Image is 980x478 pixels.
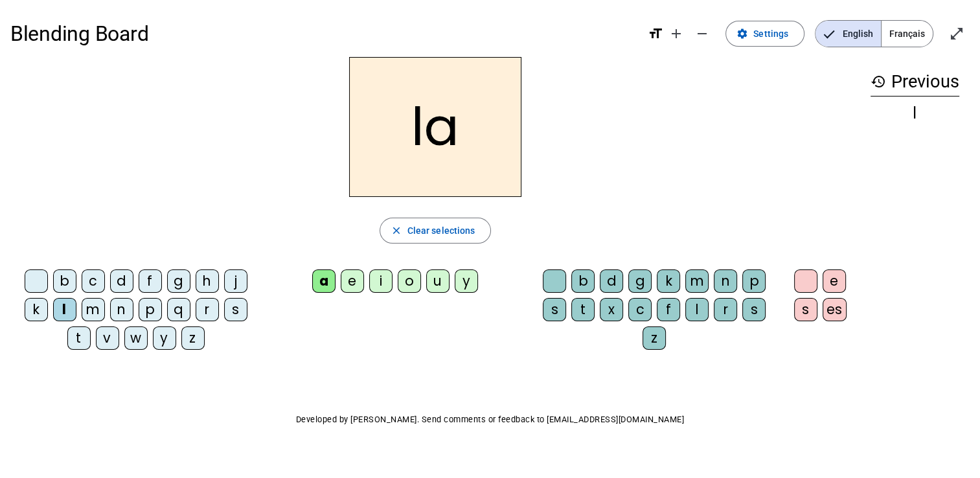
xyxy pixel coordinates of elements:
[685,298,709,321] div: l
[53,298,76,321] div: l
[224,298,247,321] div: s
[82,298,105,321] div: m
[53,269,76,293] div: b
[341,269,364,293] div: e
[196,298,219,321] div: r
[407,223,475,238] span: Clear selections
[139,269,162,293] div: f
[753,26,788,41] span: Settings
[110,269,133,293] div: d
[628,269,652,293] div: g
[543,298,566,321] div: s
[628,298,652,321] div: c
[648,26,663,41] mat-icon: format_size
[124,326,148,350] div: w
[663,21,689,47] button: Increase font size
[871,67,959,97] h3: Previous
[110,298,133,321] div: n
[742,269,766,293] div: p
[944,21,970,47] button: Enter full screen
[96,326,119,350] div: v
[600,269,623,293] div: d
[823,298,847,321] div: es
[949,26,964,41] mat-icon: open_in_full
[380,218,492,244] button: Clear selections
[312,269,336,293] div: a
[643,326,666,350] div: z
[871,106,959,121] div: l
[10,13,637,54] h1: Blending Board
[794,298,817,321] div: s
[349,57,521,197] h2: la
[571,269,595,293] div: b
[600,298,623,321] div: x
[571,298,595,321] div: t
[657,298,680,321] div: f
[657,269,680,293] div: k
[369,269,393,293] div: i
[685,269,709,293] div: m
[10,412,970,427] p: Developed by [PERSON_NAME]. Send comments or feedback to [EMAIL_ADDRESS][DOMAIN_NAME]
[82,269,105,293] div: c
[139,298,162,321] div: p
[153,326,176,350] div: y
[196,269,219,293] div: h
[725,21,804,47] button: Settings
[815,20,933,47] mat-button-toggle-group: Language selection
[67,326,91,350] div: t
[455,269,478,293] div: y
[426,269,450,293] div: u
[882,21,933,47] span: Français
[871,74,886,89] mat-icon: history
[689,21,715,47] button: Decrease font size
[25,298,48,321] div: k
[815,21,881,47] span: English
[167,269,190,293] div: g
[694,26,710,41] mat-icon: remove
[224,269,247,293] div: j
[668,26,684,41] mat-icon: add
[742,298,766,321] div: s
[167,298,190,321] div: q
[398,269,421,293] div: o
[181,326,205,350] div: z
[714,298,737,321] div: r
[823,269,846,293] div: e
[391,225,402,236] mat-icon: close
[736,28,748,40] mat-icon: settings
[714,269,737,293] div: n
